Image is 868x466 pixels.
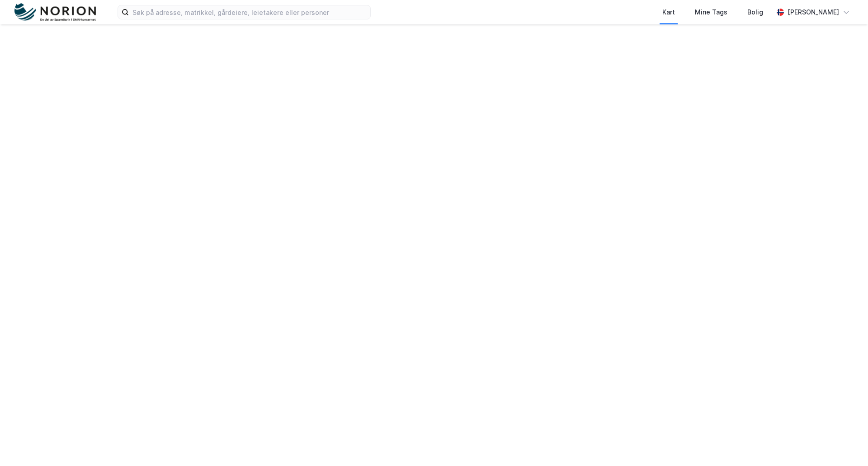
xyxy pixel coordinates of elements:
[747,7,763,18] div: Bolig
[14,3,96,22] img: norion-logo.80e7a08dc31c2e691866.png
[129,5,370,19] input: Søk på adresse, matrikkel, gårdeiere, leietakere eller personer
[788,7,839,18] div: [PERSON_NAME]
[662,7,675,18] div: Kart
[695,7,727,18] div: Mine Tags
